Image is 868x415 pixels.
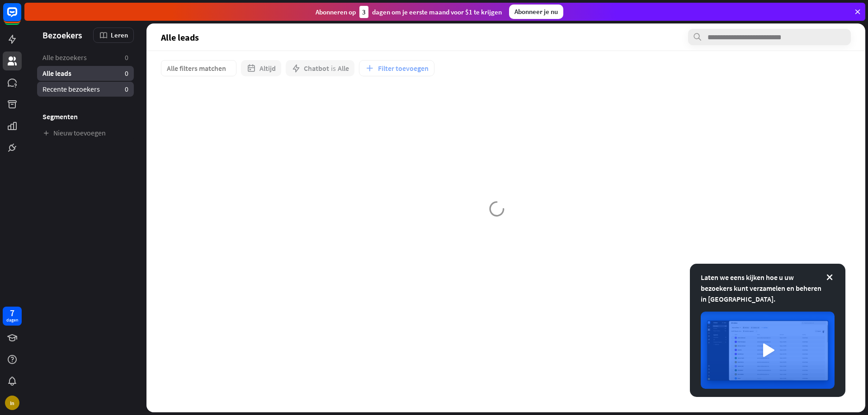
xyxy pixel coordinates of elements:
[42,84,100,93] font: Recente bezoekers
[7,4,34,31] button: Open LiveChat chatwidget
[10,400,14,406] font: In
[316,8,356,16] font: Abonneren op
[42,112,78,121] font: Segmenten
[3,307,22,326] a: 7 dagen
[10,307,14,318] font: 7
[701,273,821,303] font: Laten we eens kijken hoe u uw bezoekers kunt verzamelen en beheren in [GEOGRAPHIC_DATA].
[53,128,106,137] font: Nieuw toevoegen
[6,317,18,323] font: dagen
[372,8,502,16] font: dagen om je eerste maand voor $1 te krijgen
[125,53,128,62] font: 0
[161,32,199,43] font: Alle leads
[42,29,82,41] font: Bezoekers
[37,82,134,97] a: Recente bezoekers 0
[514,7,558,16] font: Abonneer je nu
[701,312,835,389] img: afbeelding
[125,69,128,78] font: 0
[42,53,87,62] font: Alle bezoekers
[42,69,71,78] font: Alle leads
[37,50,134,65] a: Alle bezoekers 0
[125,84,128,93] font: 0
[111,31,128,39] font: Leren
[362,8,366,16] font: 3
